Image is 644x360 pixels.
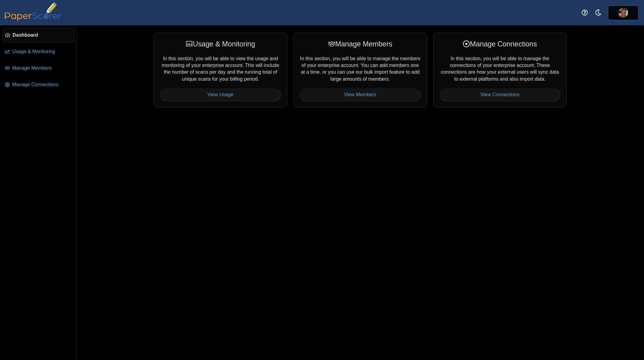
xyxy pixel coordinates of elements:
img: ps.b0phvrmUsyTbMj4s [618,8,628,18]
div: Manage Connections [440,39,560,49]
a: Manage Members [2,61,74,75]
div: Usage & Monitoring [160,39,281,49]
a: Usage & Monitoring [2,44,74,59]
div: In this section, you will be able to manage the members of your enterprise account. You can add m... [293,33,427,107]
a: View Members [300,89,420,101]
a: ps.b0phvrmUsyTbMj4s [608,6,639,20]
span: Manage Members [12,65,72,72]
a: Manage Connections [2,77,74,92]
span: Dashboard [13,32,71,39]
span: Manage Connections [12,81,72,88]
a: View Usage [160,89,281,101]
div: Manage Members [300,39,420,49]
img: PaperScorer [2,2,64,21]
div: In this section, you will be able to manage the connections of your enterprise account. These con... [433,33,567,107]
a: Dashboard [2,28,74,42]
span: Usage & Monitoring [12,48,72,55]
a: View Connections [440,89,560,101]
div: In this section, you will be able to view the usage and monitoring of your enterprise account. Th... [154,33,287,107]
span: Kevin Ross [618,8,628,18]
a: PaperScorer [2,17,64,22]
